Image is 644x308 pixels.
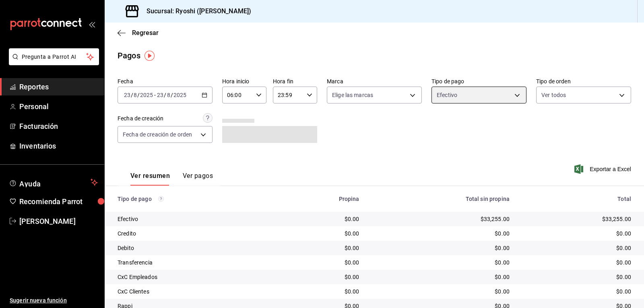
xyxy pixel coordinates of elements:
[372,196,510,202] div: Total sin propina
[284,229,359,238] div: $0.00
[19,101,98,112] span: Personal
[118,196,271,202] div: Tipo de pago
[536,79,631,84] label: Tipo de orden
[140,92,153,98] input: ----
[164,92,166,98] span: /
[171,92,173,98] span: /
[522,215,631,223] div: $33,255.00
[284,258,359,267] div: $0.00
[118,79,213,84] label: Fecha
[372,215,510,223] div: $33,255.00
[123,130,192,138] span: Fecha de creación de orden
[173,92,187,98] input: ----
[118,29,159,37] button: Regresar
[284,196,359,202] div: Propina
[332,91,373,99] span: Elige las marcas
[9,48,99,65] button: Pregunta a Parrot AI
[284,287,359,296] div: $0.00
[154,92,156,98] span: -
[19,216,98,227] span: [PERSON_NAME]
[522,273,631,281] div: $0.00
[133,92,137,98] input: --
[576,164,631,174] button: Exportar a Excel
[19,141,98,151] span: Inventarios
[10,296,98,305] span: Sugerir nueva función
[157,92,164,98] input: --
[118,215,271,223] div: Efectivo
[124,92,131,98] input: --
[140,6,251,16] h3: Sucursal: Ryoshi ([PERSON_NAME])
[19,178,87,187] span: Ayuda
[130,172,170,186] button: Ver resumen
[144,51,155,61] img: Tooltip marker
[522,229,631,238] div: $0.00
[137,92,140,98] span: /
[522,258,631,267] div: $0.00
[118,273,271,281] div: CxC Empleados
[167,92,171,98] input: --
[19,196,98,207] span: Recomienda Parrot
[183,172,213,186] button: Ver pagos
[222,79,266,84] label: Hora inicio
[19,81,98,92] span: Reportes
[522,244,631,252] div: $0.00
[118,258,271,267] div: Transferencia
[372,273,510,281] div: $0.00
[130,172,213,186] div: navigation tabs
[132,29,159,37] span: Regresar
[22,53,87,61] span: Pregunta a Parrot AI
[118,229,271,238] div: Credito
[284,215,359,223] div: $0.00
[19,121,98,132] span: Facturación
[284,244,359,252] div: $0.00
[118,114,163,123] div: Fecha de creación
[327,79,422,84] label: Marca
[431,79,526,84] label: Tipo de pago
[437,91,457,99] span: Efectivo
[273,79,317,84] label: Hora fin
[6,58,99,67] a: Pregunta a Parrot AI
[522,196,631,202] div: Total
[89,21,95,27] button: open_drawer_menu
[541,91,566,99] span: Ver todos
[284,273,359,281] div: $0.00
[158,196,164,202] svg: Los pagos realizados con Pay y otras terminales son montos brutos.
[372,244,510,252] div: $0.00
[118,287,271,296] div: CxC Clientes
[372,287,510,296] div: $0.00
[118,244,271,252] div: Debito
[118,50,140,62] div: Pagos
[372,258,510,267] div: $0.00
[372,229,510,238] div: $0.00
[131,92,133,98] span: /
[522,287,631,296] div: $0.00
